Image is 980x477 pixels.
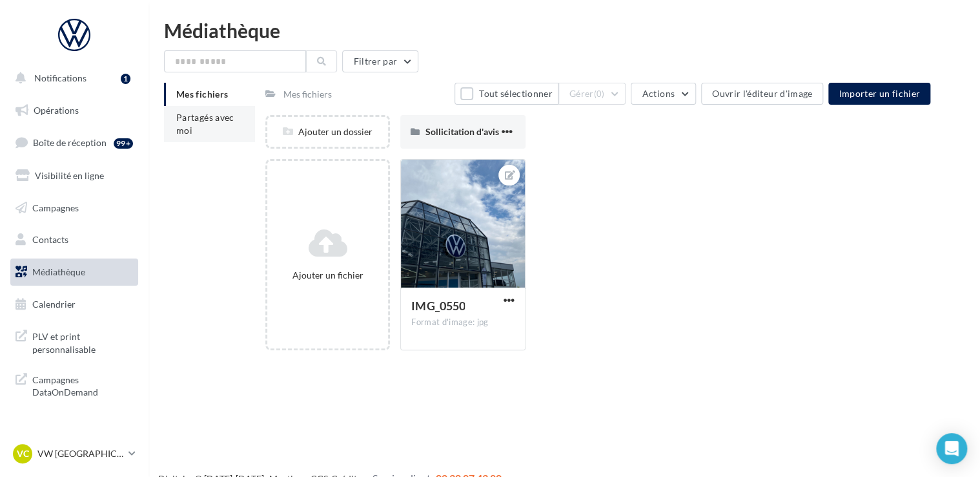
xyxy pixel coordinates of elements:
span: Campagnes DataOnDemand [32,371,133,399]
span: Sollicitation d'avis [425,126,498,137]
span: Importer un fichier [839,88,920,99]
div: Médiathèque [164,21,965,40]
span: Notifications [34,72,87,83]
a: VC VW [GEOGRAPHIC_DATA] [10,441,138,466]
button: Tout sélectionner [454,83,558,105]
div: Ajouter un dossier [267,125,388,138]
span: Médiathèque [32,266,85,277]
a: Campagnes [8,195,141,222]
a: PLV et print personnalisable [8,323,141,361]
span: Partagés avec moi [176,112,234,136]
div: Ajouter un fichier [272,269,383,282]
span: Contacts [32,234,68,245]
a: Médiathèque [8,259,141,286]
div: Format d'image: jpg [411,317,514,328]
a: Calendrier [8,291,141,318]
span: Mes fichiers [176,89,228,100]
span: Calendrier [32,299,76,310]
a: Opérations [8,97,141,124]
span: Boîte de réception [33,137,107,148]
p: VW [GEOGRAPHIC_DATA] [37,447,123,460]
div: 99+ [114,138,133,149]
span: Actions [642,88,674,99]
div: Open Intercom Messenger [936,433,967,464]
span: Campagnes [32,202,79,213]
span: IMG_0550 [411,299,465,313]
span: VC [17,447,29,460]
a: Boîte de réception99+ [8,129,141,156]
div: 1 [121,74,130,84]
span: (0) [594,89,605,99]
button: Ouvrir l'éditeur d'image [701,83,823,105]
button: Gérer(0) [558,83,626,105]
a: Campagnes DataOnDemand [8,366,141,404]
button: Notifications 1 [8,65,136,92]
span: PLV et print personnalisable [32,328,133,355]
button: Importer un fichier [828,83,930,105]
button: Filtrer par [342,50,418,72]
div: Mes fichiers [283,88,332,101]
span: Visibilité en ligne [35,170,104,181]
a: Visibilité en ligne [8,162,141,189]
a: Contacts [8,226,141,253]
span: Opérations [34,105,79,116]
button: Actions [631,83,695,105]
